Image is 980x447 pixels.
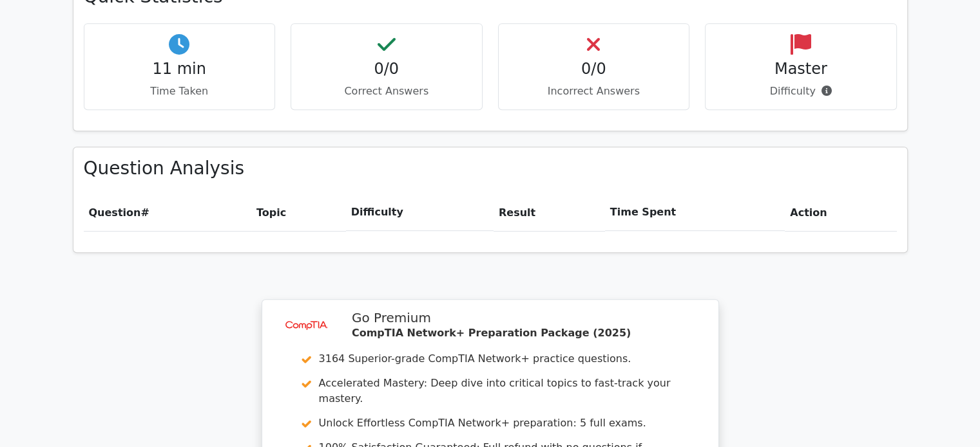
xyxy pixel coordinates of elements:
[95,60,265,78] h4: 11 min
[509,60,679,78] h4: 0/0
[716,84,886,99] p: Difficulty
[346,194,494,231] th: Difficulty
[251,194,346,231] th: Topic
[95,84,265,99] p: Time Taken
[84,158,897,179] h3: Question Analysis
[716,60,886,78] h4: Master
[509,84,679,99] p: Incorrect Answers
[785,194,896,231] th: Action
[605,194,785,231] th: Time Spent
[302,60,472,78] h4: 0/0
[89,206,141,219] span: Question
[302,84,472,99] p: Correct Answers
[494,194,605,231] th: Result
[84,194,251,231] th: #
